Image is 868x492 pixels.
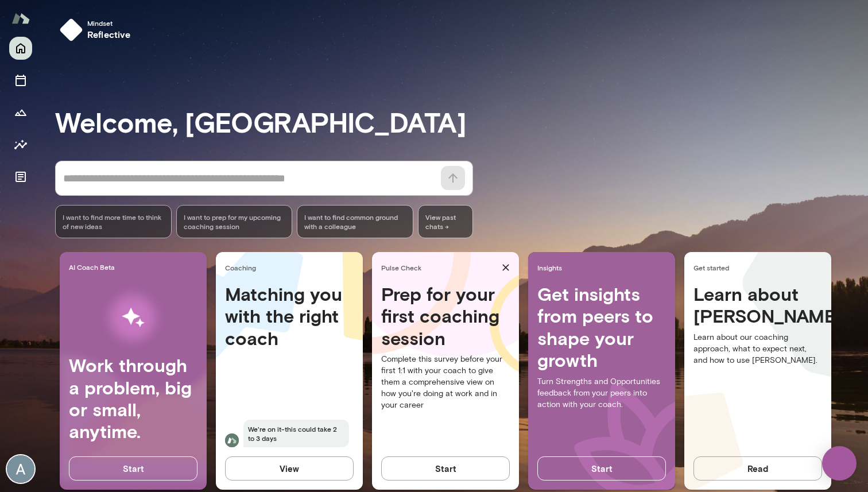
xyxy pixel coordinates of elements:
span: We're on it-this could take 2 to 3 days [243,420,349,447]
p: Turn Strengths and Opportunities feedback from your peers into action with your coach. [537,376,666,410]
span: Mindset [87,18,131,28]
span: View past chats -> [418,205,473,238]
span: Pulse Check [381,263,497,272]
span: Insights [537,263,671,272]
button: Read [693,456,822,481]
span: Get started [693,263,827,272]
span: I want to find common ground with a colleague [304,212,406,231]
p: Complete this survey before your first 1:1 with your coach to give them a comprehensive view on h... [381,354,510,411]
img: AI Workflows [82,281,184,354]
img: Akarsh Khatagalli [7,455,34,483]
span: Coaching [225,263,358,272]
button: Home [9,37,32,60]
span: AI Coach Beta [69,262,202,272]
button: Start [381,456,510,481]
img: Mento [11,7,30,29]
h6: reflective [87,28,131,41]
h4: Get insights from peers to shape your growth [537,283,666,371]
button: Insights [9,133,32,156]
p: Learn about our coaching approach, what to expect next, and how to use [PERSON_NAME]. [693,332,822,366]
div: I want to prep for my upcoming coaching session [176,205,293,238]
button: Start [537,456,666,481]
button: Start [69,456,197,481]
button: Documents [9,165,32,188]
button: Growth Plan [9,101,32,124]
span: I want to prep for my upcoming coaching session [184,212,285,231]
button: Mindsetreflective [55,14,140,46]
span: I want to find more time to think of new ideas [63,212,164,231]
h3: Welcome, [GEOGRAPHIC_DATA] [55,106,868,138]
button: View [225,456,354,481]
button: Sessions [9,69,32,92]
h4: Prep for your first coaching session [381,283,510,349]
div: I want to find more time to think of new ideas [55,205,172,238]
div: I want to find common ground with a colleague [297,205,413,238]
h4: Work through a problem, big or small, anytime. [69,354,197,443]
h4: Learn about [PERSON_NAME] [693,283,822,327]
h4: Matching you with the right coach [225,283,354,349]
img: mindset [60,18,83,41]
